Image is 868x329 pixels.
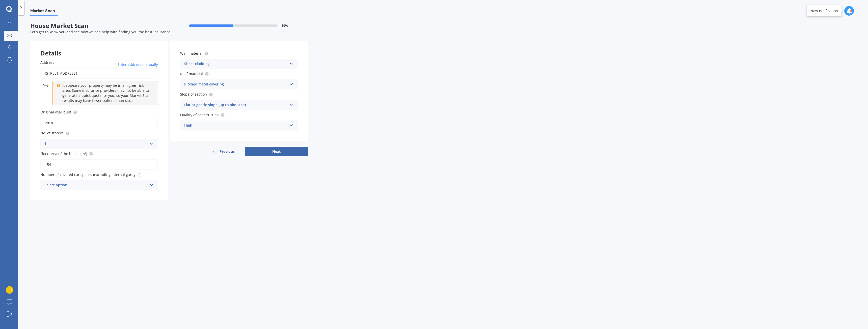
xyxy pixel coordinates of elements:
[40,118,158,128] input: Enter year
[810,8,838,13] div: New notification
[184,123,287,129] div: High
[30,41,168,56] div: Details
[40,159,158,170] input: Enter floor area
[245,147,308,156] button: Next
[184,61,287,67] div: Sheet cladding
[62,83,152,103] p: It appears your property may be in a higher risk area. Some insurance providers may not be able t...
[40,60,54,65] span: Address
[40,151,87,156] span: Floor area of the house (m²)
[30,22,169,29] span: House Market Scan
[180,92,207,97] span: Slope of section
[180,71,203,76] span: Roof material
[40,68,158,79] input: Enter address
[44,182,147,188] div: Select option
[30,29,170,34] span: Let's get to know you and see how we can help with finding you the best insurance
[184,102,287,108] div: Flat or gentle slope (up to about 5°)
[6,286,13,294] img: b2cfcc2915570229814b615ed37dcf1f
[184,81,287,87] div: Pitched metal covering
[220,148,235,155] span: Previous
[40,110,71,114] span: Original year built
[180,51,203,56] span: Wall material
[40,172,140,177] span: Number of covered car spaces (excluding internal garages)
[282,24,288,27] span: 50 %
[118,62,158,67] span: Enter address manually
[44,141,147,147] div: 1
[30,8,58,15] span: Market Scan
[40,131,64,136] span: No. of storeys
[180,112,219,117] span: Quality of construction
